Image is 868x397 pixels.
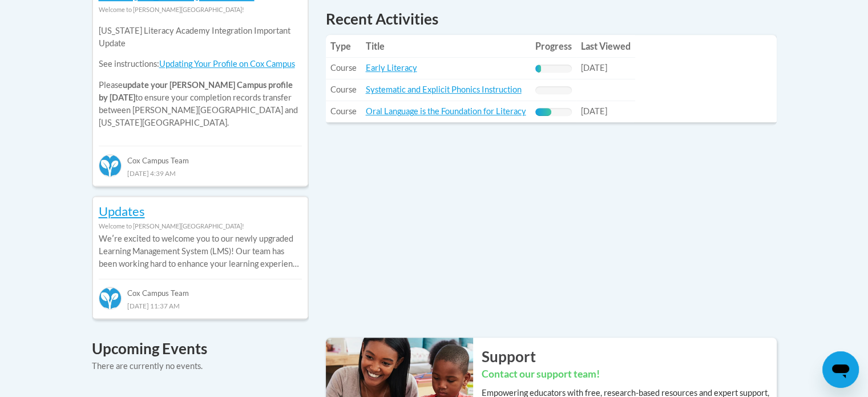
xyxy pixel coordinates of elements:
div: Please to ensure your completion records transfer between [PERSON_NAME][GEOGRAPHIC_DATA] and [US_... [99,16,302,138]
span: Course [330,85,357,94]
img: Cox Campus Team [99,287,122,310]
a: Systematic and Explicit Phonics Instruction [366,85,522,94]
div: Welcome to [PERSON_NAME][GEOGRAPHIC_DATA]! [99,220,302,232]
span: [DATE] [581,63,607,73]
div: Welcome to [PERSON_NAME][GEOGRAPHIC_DATA]! [99,3,302,16]
span: There are currently no events. [92,361,203,371]
span: Course [330,63,357,73]
h4: Upcoming Events [92,338,309,360]
img: Cox Campus Team [99,154,122,177]
div: Progress, % [535,65,542,73]
h3: Contact our support team! [482,367,777,382]
p: Weʹre excited to welcome you to our newly upgraded Learning Management System (LMS)! Our team has... [99,232,302,270]
a: Updates [99,203,145,219]
div: Progress, % [535,108,552,116]
div: Cox Campus Team [99,279,302,299]
h1: Recent Activities [326,9,777,29]
th: Progress [531,35,576,58]
a: Updating Your Profile on Cox Campus [159,59,295,69]
p: See instructions: [99,58,302,70]
th: Title [361,35,531,58]
div: Cox Campus Team [99,146,302,166]
span: [DATE] [581,106,607,116]
h2: Support [482,346,777,367]
p: [US_STATE] Literacy Academy Integration Important Update [99,25,302,50]
div: [DATE] 4:39 AM [99,167,302,179]
th: Last Viewed [576,35,635,58]
b: update your [PERSON_NAME] Campus profile by [DATE] [99,80,293,102]
iframe: Button to launch messaging window [822,351,859,388]
th: Type [326,35,361,58]
span: Course [330,106,357,116]
div: [DATE] 11:37 AM [99,299,302,312]
a: Early Literacy [366,63,417,73]
a: Oral Language is the Foundation for Literacy [366,106,526,116]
